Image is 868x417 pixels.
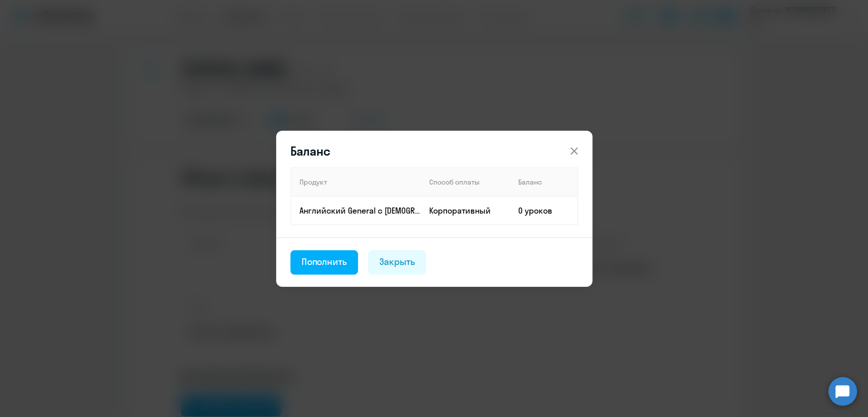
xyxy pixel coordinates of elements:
p: Английский General с [DEMOGRAPHIC_DATA] преподавателем [300,205,421,216]
th: Способ оплаты [421,168,510,196]
td: Корпоративный [421,196,510,225]
div: Закрыть [379,255,415,269]
div: Пополнить [302,255,347,269]
th: Баланс [510,168,578,196]
button: Закрыть [368,250,426,275]
button: Пополнить [290,250,358,275]
th: Продукт [291,168,421,196]
td: 0 уроков [510,196,578,225]
header: Баланс [276,143,592,159]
